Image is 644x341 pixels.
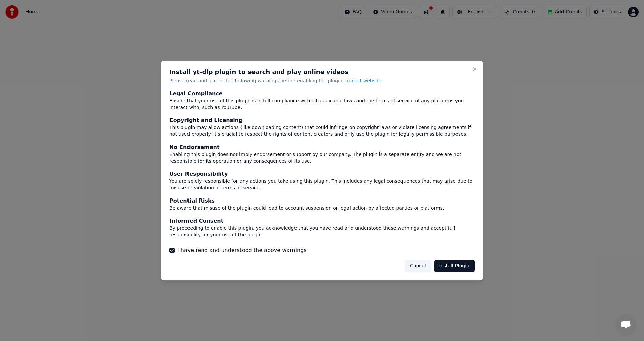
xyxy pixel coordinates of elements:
p: Please read and accept the following warnings before enabling the plugin. [169,78,475,84]
div: This plugin may allow actions (like downloading content) that could infringe on copyright laws or... [169,125,475,138]
h2: Install yt-dlp plugin to search and play online videos [169,69,475,75]
div: No Endorsement [169,144,475,152]
div: User Responsibility [169,170,475,178]
button: Cancel [405,260,431,272]
div: You are solely responsible for any actions you take using this plugin. This includes any legal co... [169,178,475,191]
div: Ensure that your use of this plugin is in full compliance with all applicable laws and the terms ... [169,98,475,111]
div: Enabling this plugin does not imply endorsement or support by our company. The plugin is a separa... [169,152,475,165]
div: By proceeding to enable this plugin, you acknowledge that you have read and understood these warn... [169,225,475,238]
div: Be aware that misuse of the plugin could lead to account suspension or legal action by affected p... [169,205,475,212]
div: Copyright and Licensing [169,117,475,125]
div: Informed Consent [169,217,475,225]
label: I have read and understood the above warnings [177,246,307,254]
button: Install Plugin [434,260,475,272]
div: Potential Risks [169,197,475,205]
span: project website [345,78,381,83]
div: Legal Compliance [169,90,475,98]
